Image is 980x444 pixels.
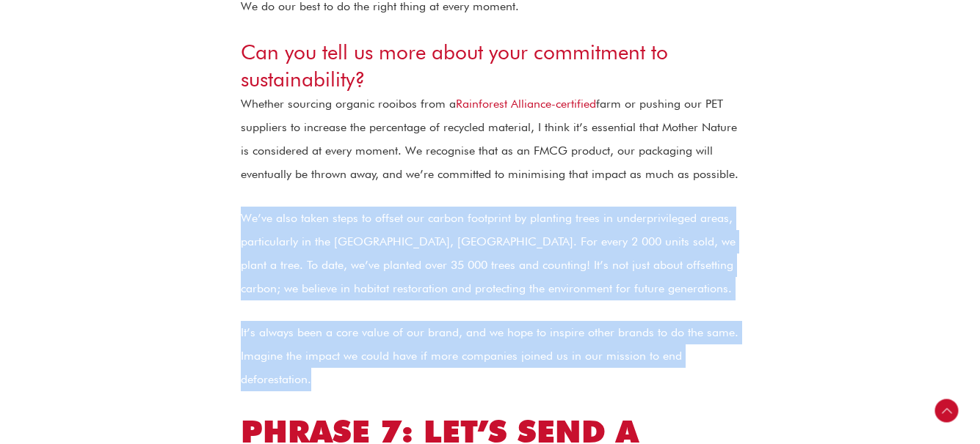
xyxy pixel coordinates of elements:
[241,321,740,391] p: It’s always been a core value of our brand, and we hope to inspire other brands to do the same. I...
[241,92,740,186] p: Whether sourcing organic rooibos from a farm or pushing our PET suppliers to increase the percent...
[456,97,596,111] a: Rainforest Alliance-certified
[241,207,740,300] p: We’ve also taken steps to offset our carbon footprint by planting trees in underprivileged areas,...
[241,39,740,92] h3: Can you tell us more about your commitment to sustainability?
